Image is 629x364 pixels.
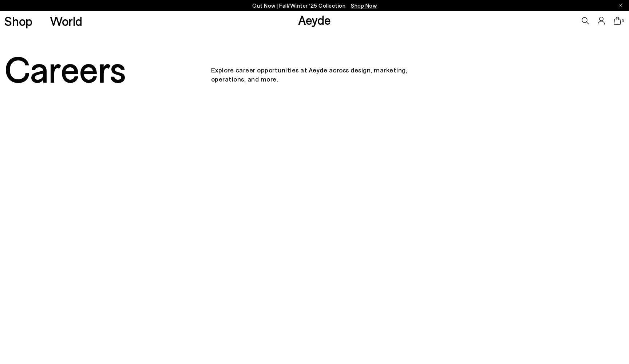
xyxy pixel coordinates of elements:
span: 0 [621,19,625,23]
a: 0 [614,17,621,25]
p: Explore career opportunities at Aeyde across design, marketing, operations, and more. [211,52,418,84]
span: Navigate to /collections/new-in [351,2,377,9]
a: Shop [4,15,32,27]
div: Careers [4,48,211,88]
a: World [50,15,82,27]
p: Out Now | Fall/Winter ‘25 Collection [252,1,377,10]
a: Aeyde [298,12,331,27]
